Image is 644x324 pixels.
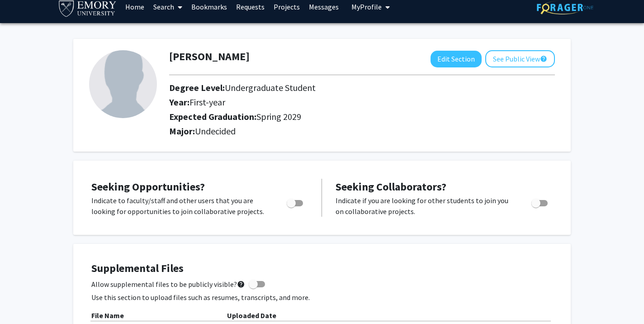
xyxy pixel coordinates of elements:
h4: Supplemental Files [91,262,553,275]
p: Use this section to upload files such as resumes, transcripts, and more. [91,292,553,303]
div: Toggle [283,195,308,209]
h1: [PERSON_NAME] [169,50,250,63]
iframe: Chat [7,283,38,317]
p: Indicate to faculty/staff and other users that you are looking for opportunities to join collabor... [91,195,270,217]
span: Undergraduate Student [225,82,316,93]
h2: Major: [169,126,555,137]
mat-icon: help [237,279,245,290]
mat-icon: help [540,53,547,64]
h2: Degree Level: [169,82,531,93]
span: Seeking Opportunities? [91,180,205,194]
p: Indicate if you are looking for other students to join you on collaborative projects. [336,195,514,217]
b: File Name [91,311,124,320]
span: My Profile [351,2,382,11]
img: Profile Picture [89,50,157,118]
span: Spring 2029 [256,111,301,122]
span: Seeking Collaborators? [336,180,446,194]
div: Toggle [528,195,553,209]
span: Undecided [195,125,236,137]
button: See Public View [485,50,555,67]
span: Allow supplemental files to be publicly visible? [91,279,245,290]
span: First-year [189,96,225,108]
h2: Year: [169,97,531,108]
button: Edit Section [431,51,482,67]
b: Uploaded Date [227,311,276,320]
h2: Expected Graduation: [169,111,531,122]
img: ForagerOne Logo [537,0,593,14]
